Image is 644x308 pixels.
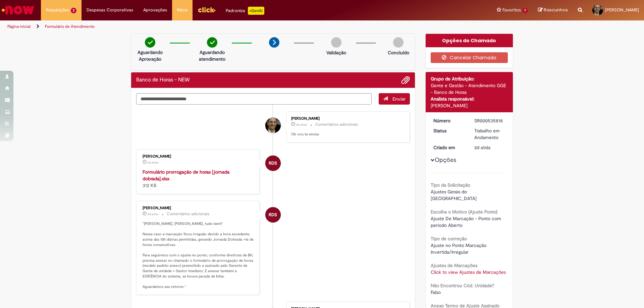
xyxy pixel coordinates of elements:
[431,262,477,268] b: Ajustes de Marcações
[134,49,166,62] p: Aguardando Aprovação
[143,155,254,159] div: [PERSON_NAME]
[474,144,490,150] span: 2d atrás
[177,7,187,13] span: More
[167,211,210,217] small: Comentários adicionais
[393,37,404,48] img: img-circle-grey.png
[269,207,277,223] span: RDS
[269,155,277,171] span: RDS
[428,144,470,151] dt: Criado em
[431,75,508,82] div: Grupo de Atribuição:
[431,283,494,289] b: Não Encontrou Cód. Unidade?
[431,236,467,242] b: Tipo de correção
[148,212,158,216] span: 2d atrás
[431,182,470,188] b: Tipo da Solicitação
[145,37,155,48] img: check-circle-green.png
[431,189,477,201] span: Ajustes Gerais do [GEOGRAPHIC_DATA]
[143,169,229,182] a: Formulário prorrogação de horas [jornada dobrada].xlsx
[136,93,372,105] textarea: Digite sua mensagem aqui...
[431,82,508,96] div: Gente e Gestão - Atendimento GGE - Banco de Horas
[392,96,406,102] span: Enviar
[388,49,409,56] p: Concluído
[474,144,490,150] time: 27/08/2025 12:08:38
[331,37,341,48] img: img-circle-grey.png
[143,206,254,210] div: [PERSON_NAME]
[45,24,95,29] a: Formulário de Atendimento
[148,161,158,165] time: 27/08/2025 12:51:33
[198,5,216,15] img: click_logo_yellow_360x200.png
[71,8,76,13] span: 2
[544,7,568,13] span: Rascunhos
[143,221,254,290] p: "[PERSON_NAME], [PERSON_NAME], tudo bem? Nesse caso a marcação ficou irregular devido a hora exce...
[431,242,488,255] span: Ajuste no Ponto Marcação Invertida/Irregular
[226,7,264,15] div: Padroniza
[248,7,264,15] p: +GenAi
[269,37,279,48] img: arrow-next.png
[136,77,190,83] h2: Banco de Horas - NEW Histórico de tíquete
[431,209,497,215] b: Escolha o Motivo (Ajuste Ponto)
[265,118,281,133] div: Anderson Ferreira Da Silva
[431,96,508,102] div: Analista responsável:
[431,269,506,275] a: Click to view Ajustes de Marcações
[428,127,470,134] dt: Status
[401,76,410,84] button: Adicionar anexos
[428,117,470,124] dt: Número
[474,117,505,124] div: SR000535818
[379,93,410,105] button: Enviar
[265,156,281,171] div: Raquel De Souza
[143,7,167,13] span: Aprovações
[1,3,35,17] img: ServiceNow
[326,49,346,56] p: Validação
[46,7,69,13] span: Requisições
[291,132,403,137] p: Ok vou te enviar
[474,127,505,141] div: Trabalho em Andamento
[296,123,307,127] time: 29/08/2025 10:25:10
[5,20,424,33] ul: Trilhas de página
[87,7,133,13] span: Despesas Corporativas
[296,123,307,127] span: 1m atrás
[431,289,441,295] span: Falso
[291,117,403,121] div: [PERSON_NAME]
[265,207,281,223] div: Raquel De Souza
[431,102,508,109] div: [PERSON_NAME]
[196,49,228,62] p: Aguardando atendimento
[315,122,358,127] small: Comentários adicionais
[605,7,639,13] span: [PERSON_NAME]
[502,7,521,13] span: Favoritos
[148,161,158,165] span: 2d atrás
[207,37,217,48] img: check-circle-green.png
[143,169,254,189] div: 312 KB
[7,24,31,29] a: Página inicial
[522,8,528,13] span: 7
[431,52,508,63] button: Cancelar Chamado
[431,215,502,228] span: Ajuste De Marcação - Ponto com período Aberto
[474,144,505,151] div: 27/08/2025 12:08:38
[538,7,568,13] a: Rascunhos
[148,212,158,216] time: 27/08/2025 12:51:16
[426,34,513,47] div: Opções do Chamado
